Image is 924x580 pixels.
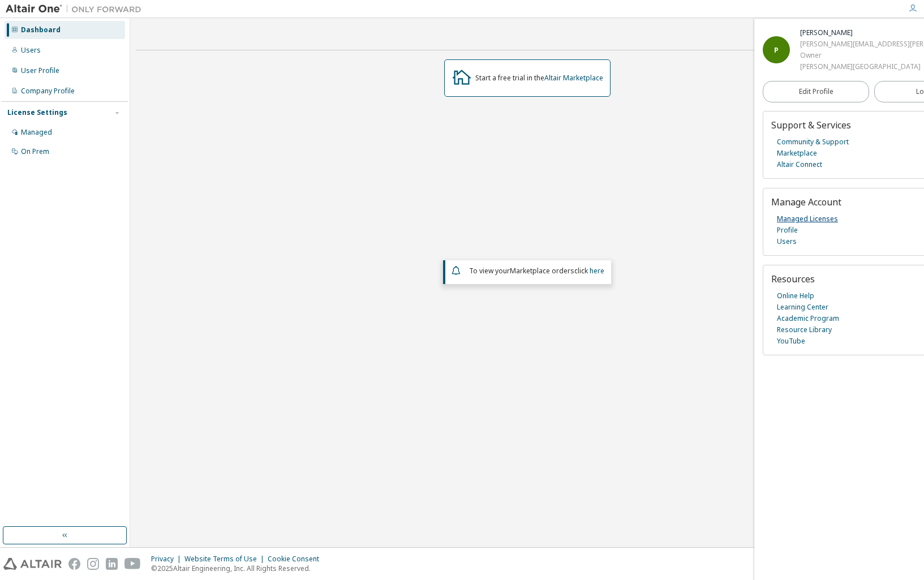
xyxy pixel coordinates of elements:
[763,81,869,102] a: Edit Profile
[151,564,326,573] p: © 2025 Altair Engineering, Inc. All Rights Reserved.
[777,302,828,313] a: Learning Center
[21,87,75,96] div: Company Profile
[777,324,832,336] a: Resource Library
[106,558,118,570] img: linkedin.svg
[777,213,838,225] a: Managed Licenses
[590,266,604,276] a: here
[124,558,141,570] img: youtube.svg
[544,73,603,83] a: Altair Marketplace
[777,225,798,236] a: Profile
[3,558,62,570] img: altair_logo.svg
[777,136,849,148] a: Community & Support
[6,3,147,15] img: Altair One
[469,266,604,276] span: To view your click
[774,45,779,55] span: P
[7,108,67,117] div: License Settings
[21,66,59,75] div: User Profile
[777,290,814,302] a: Online Help
[21,147,49,156] div: On Prem
[799,87,833,96] span: Edit Profile
[21,46,41,55] div: Users
[21,128,52,137] div: Managed
[510,266,574,276] em: Marketplace orders
[475,74,603,83] div: Start a free trial in the
[151,555,184,564] div: Privacy
[777,159,822,170] a: Altair Connect
[184,555,268,564] div: Website Terms of Use
[268,555,326,564] div: Cookie Consent
[777,236,797,247] a: Users
[777,313,839,324] a: Academic Program
[771,119,851,131] span: Support & Services
[777,336,805,347] a: YouTube
[771,196,841,208] span: Manage Account
[771,273,815,285] span: Resources
[777,148,817,159] a: Marketplace
[68,558,80,570] img: facebook.svg
[21,25,61,35] div: Dashboard
[87,558,99,570] img: instagram.svg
